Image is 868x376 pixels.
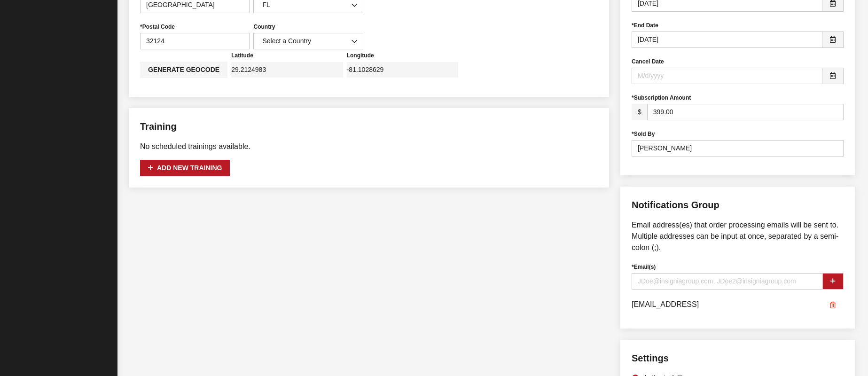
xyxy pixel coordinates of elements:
[822,68,844,84] button: Open date picker
[347,51,374,60] label: Longitude
[632,21,658,30] label: End Date
[632,140,844,157] input: John Doe
[647,104,844,120] input: 99.00
[632,198,844,212] h2: Notifications Group
[140,160,230,176] button: Add new training
[253,33,363,49] span: Select a Country
[632,219,844,253] p: Email address(es) that order processing emails will be sent to. Multiple addresses can be input a...
[148,164,222,172] span: Add new training
[140,23,175,31] label: Postal Code
[632,104,648,120] span: $
[632,263,656,271] label: Email(s)
[140,141,598,152] div: No scheduled trainings available.
[822,273,844,290] button: Add
[632,351,844,365] h2: Settings
[632,31,822,48] input: M/d/yyyy
[822,297,844,313] button: Remove the email
[632,57,664,66] label: Cancel Date
[822,31,844,48] button: Open date picker
[632,94,691,102] label: Subscription Amount
[253,23,275,31] label: Country
[632,68,822,84] input: M/d/yyyy
[140,119,598,133] h2: Training
[231,51,253,60] label: Latitude
[140,33,250,49] input: 29730
[140,62,227,78] button: Generate geocode
[259,36,357,46] span: Select a Country
[632,297,699,310] span: [EMAIL_ADDRESS]
[632,130,655,138] label: Sold By
[632,273,823,290] input: JDoe@insigniagroup.com; JDoe2@insigniagroup.com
